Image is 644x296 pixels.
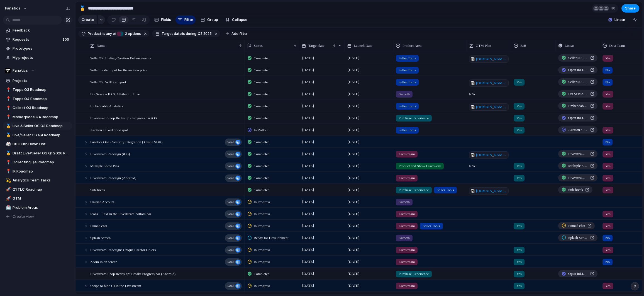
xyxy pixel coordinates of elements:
[13,205,70,210] span: Problem Areas
[3,122,72,130] a: 🥇Live & Seller OS Q3 Roadmap
[101,31,117,37] button: isany of
[254,55,270,61] span: Completed
[568,79,588,85] span: SellerOS: WHIP support
[5,6,20,11] span: fanatics
[568,223,585,229] span: Pinned chat
[3,176,72,185] a: 💫Analytics Team Tasks
[161,17,171,23] span: Fields
[558,186,592,193] a: Sub-break
[399,235,410,241] span: Growth
[568,235,588,241] span: Splash Screen
[123,31,128,36] span: 2
[605,223,611,229] span: Yes
[6,150,10,156] div: 🥇
[605,187,611,193] span: Yes
[516,79,522,85] span: Yes
[399,211,415,217] span: Livestream
[254,199,270,205] span: In Progress
[399,163,441,169] span: Product and Show Discovery
[568,103,588,109] span: Embeddable Analytics
[254,151,270,157] span: Completed
[90,67,147,73] span: Seller mode: input for the auction price
[346,246,361,253] span: [DATE]
[558,90,597,98] a: Fix Session ID & Attribution Live
[5,196,11,201] button: 🚀
[6,186,10,193] div: 🚀
[225,139,242,146] button: goal
[568,115,588,121] span: Open in Linear
[13,87,70,93] span: Topps Q3 Roadmap
[568,163,588,169] span: Multiple Show Pins
[227,210,234,218] span: goal
[558,150,597,157] a: Livestream Redesign (iOS and Android)
[6,87,10,93] div: 📍
[3,104,72,112] a: 📍Collect Q3 Roadmap
[13,169,70,174] span: IR Roadmap
[223,30,251,38] button: Add filter
[558,222,595,229] a: Pinned chat
[6,123,10,129] div: 🥇
[6,195,10,202] div: 🚀
[516,163,522,169] span: Yes
[3,185,72,194] div: 🚀Q1 TLC Roadmap
[568,271,588,276] span: Open in Linear
[198,15,221,24] button: Group
[152,15,173,24] button: Fields
[3,26,72,35] a: Feedback
[301,174,315,181] span: [DATE]
[117,31,142,37] button: 2 options
[5,105,11,111] button: 📍
[3,86,72,94] a: 📍Topps Q3 Roadmap
[3,140,72,148] a: 🎲BtB Burn Down List
[3,131,72,139] a: 🥇Live/Seller OS Q4 Roadmap
[6,96,10,102] div: 📍
[254,187,270,193] span: Completed
[476,80,507,86] span: [DOMAIN_NAME][URL]
[13,123,70,129] span: Live & Seller OS Q3 Roadmap
[5,151,11,156] button: 🥇
[225,222,242,230] button: goal
[225,174,242,182] button: goal
[346,151,361,157] span: [DATE]
[79,4,86,12] div: 🥇
[90,246,156,253] span: Livestream Redesign: Unique Creator Colors
[3,149,72,157] div: 🥇Draft Live/Seller OS Q1 2026 Roadmap
[346,67,361,73] span: [DATE]
[605,247,611,253] span: Yes
[568,67,588,73] span: Open in Linear
[437,187,454,193] span: Seller Tools
[225,151,242,158] button: goal
[301,186,315,193] span: [DATE]
[399,103,416,109] span: Seller Tools
[476,152,507,158] span: [DOMAIN_NAME][URL]
[614,17,625,23] span: Linear
[5,178,11,183] button: 💫
[227,282,234,290] span: goal
[103,31,105,36] span: is
[90,55,151,61] span: SellerOS: Listing Creation Enhancements
[346,198,361,205] span: [DATE]
[346,162,361,169] span: [DATE]
[476,104,507,110] span: [DOMAIN_NAME][URL]
[6,177,10,184] div: 💫
[78,4,87,13] button: 🥇
[301,151,315,157] span: [DATE]
[13,105,70,111] span: Collect Q3 Roadmap
[568,187,583,193] span: Sub-break
[185,31,196,36] span: during
[558,162,597,169] a: Multiple Show Pins
[516,103,522,109] span: Yes
[3,95,72,103] a: 📍Topps Q4 Roadmap
[90,151,130,157] span: Livestream Redesign (iOS)
[3,203,72,212] a: 🏥Problem Areas
[5,123,11,129] button: 🥇
[254,115,270,121] span: Completed
[5,114,11,120] button: 📍
[516,115,522,121] span: Yes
